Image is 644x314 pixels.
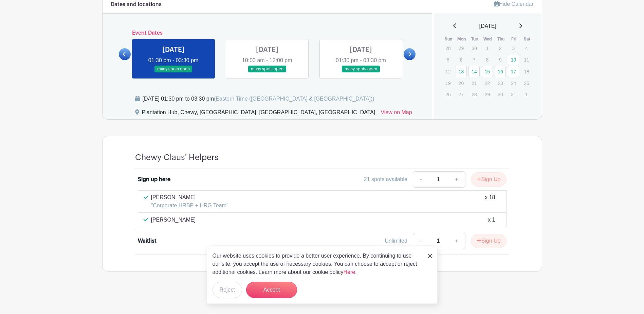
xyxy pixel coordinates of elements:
p: [PERSON_NAME] [151,193,228,202]
p: 11 [521,54,532,65]
button: Reject [213,282,242,298]
span: (Eastern Time ([GEOGRAPHIC_DATA] & [GEOGRAPHIC_DATA])) [214,96,374,102]
p: 20 [456,78,467,88]
a: 16 [495,66,506,77]
p: 1 [482,43,493,53]
p: 18 [521,66,532,77]
a: - [413,171,428,188]
div: x 1 [488,216,495,224]
p: 6 [456,54,467,65]
button: Accept [246,282,297,298]
p: 21 [468,78,480,88]
button: Sign Up [471,172,507,187]
p: 26 [442,89,454,100]
div: Waitlist [138,237,157,245]
p: 29 [456,43,467,53]
div: Plantation Hub, Chewy, [GEOGRAPHIC_DATA], [GEOGRAPHIC_DATA], [GEOGRAPHIC_DATA] [142,108,375,119]
p: 8 [482,54,493,65]
a: + [448,233,465,249]
p: 4 [521,43,532,53]
a: Hide Calendar [494,1,533,7]
p: 9 [495,54,506,65]
button: Sign Up [471,234,507,248]
p: [PERSON_NAME] [151,216,196,224]
th: Thu [494,36,508,42]
th: Mon [455,36,468,42]
a: 17 [508,66,519,77]
div: [DATE] 01:30 pm to 03:30 pm [143,95,374,103]
a: - [413,233,428,249]
a: 14 [468,66,480,77]
p: 24 [508,78,519,88]
a: + [448,171,465,188]
div: Unlimited [385,237,407,245]
p: 30 [495,89,506,100]
p: 1 [521,89,532,100]
p: 29 [482,89,493,100]
p: 22 [482,78,493,88]
p: 12 [442,66,454,77]
p: "Corporate HRBP + HRG Team" [151,202,228,210]
p: 27 [456,89,467,100]
h6: Event Dates [131,30,404,36]
th: Tue [468,36,481,42]
div: x 18 [485,193,495,210]
th: Wed [481,36,495,42]
p: 28 [442,43,454,53]
p: Our website uses cookies to provide a better user experience. By continuing to use our site, you ... [213,252,421,276]
a: 15 [482,66,493,77]
div: 21 spots available [364,175,407,184]
p: 19 [442,78,454,88]
h4: Chewy Claus' Helpers [135,153,219,162]
a: View on Map [381,108,412,119]
p: 2 [495,43,506,53]
div: Sign up here [138,175,170,184]
p: 5 [442,54,454,65]
h6: Dates and locations [111,1,162,8]
a: Here [344,269,355,275]
img: close_button-5f87c8562297e5c2d7936805f587ecaba9071eb48480494691a3f1689db116b3.svg [428,254,432,258]
th: Fri [508,36,521,42]
th: Sat [520,36,534,42]
p: 25 [521,78,532,88]
p: 28 [468,89,480,100]
p: 7 [468,54,480,65]
p: 3 [508,43,519,53]
a: 13 [456,66,467,77]
span: [DATE] [479,22,496,30]
p: 30 [468,43,480,53]
a: 10 [508,54,519,65]
p: 23 [495,78,506,88]
p: 31 [508,89,519,100]
th: Sun [442,36,455,42]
